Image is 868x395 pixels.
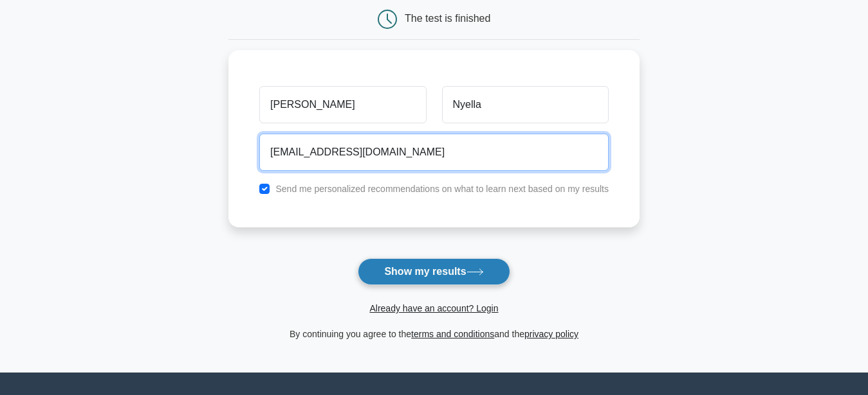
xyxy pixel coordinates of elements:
input: Last name [442,86,609,123]
label: Send me personalized recommendations on what to learn next based on my results [275,184,609,194]
a: Already have an account? Login [369,303,498,313]
input: First name [259,86,426,123]
input: Email [259,134,609,171]
a: terms and conditions [411,329,494,339]
button: Show my results [358,258,510,285]
div: By continuing you agree to the and the [221,326,647,342]
a: privacy policy [524,329,578,339]
div: The test is finished [405,13,490,24]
